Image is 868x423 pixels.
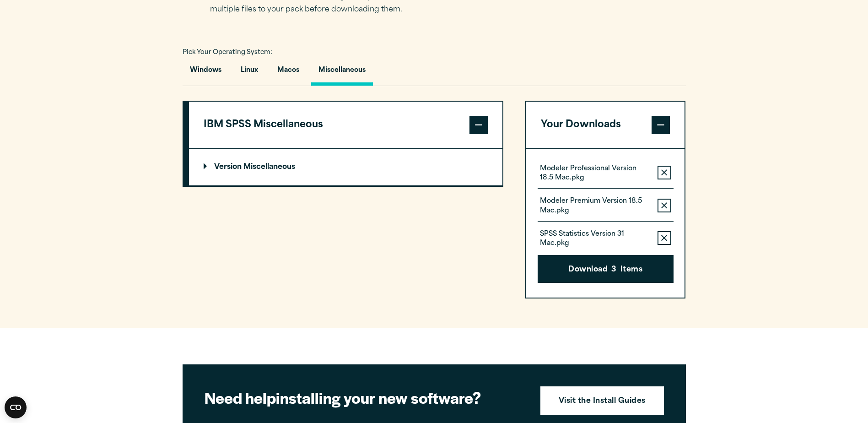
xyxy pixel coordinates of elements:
[189,148,502,186] div: IBM SPSS Miscellaneous
[270,60,307,86] button: Macos
[540,386,664,415] a: Visit the Install Guides
[204,163,295,171] p: Version Miscellaneous
[540,230,650,248] p: SPSS Statistics Version 31 Mac.pkg
[611,264,616,276] span: 3
[559,396,646,407] strong: Visit the Install Guides
[233,60,265,86] button: Linux
[526,148,685,298] div: Your Downloads
[205,387,525,408] h2: installing your new software?
[526,102,685,148] button: Your Downloads
[205,386,276,408] strong: Need help
[5,396,27,418] button: Open CMP widget
[538,255,674,283] button: Download3Items
[189,149,502,185] summary: Version Miscellaneous
[183,49,272,55] span: Pick Your Operating System:
[540,164,650,183] p: Modeler Professional Version 18.5 Mac.pkg
[189,102,502,148] button: IBM SPSS Miscellaneous
[311,60,373,86] button: Miscellaneous
[540,197,650,215] p: Modeler Premium Version 18.5 Mac.pkg
[183,60,229,86] button: Windows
